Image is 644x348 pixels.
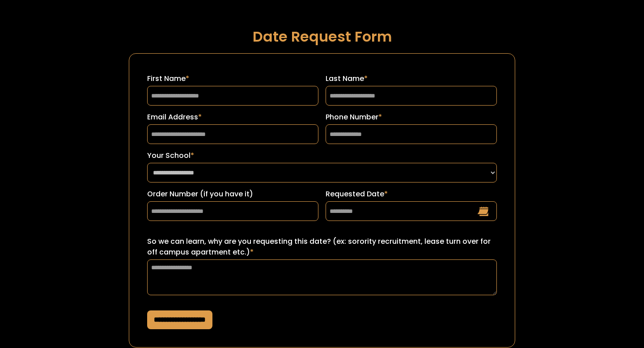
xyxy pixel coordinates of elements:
[326,112,497,123] label: Phone Number
[326,189,497,199] label: Requested Date
[147,236,497,258] label: So we can learn, why are you requesting this date? (ex: sorority recruitment, lease turn over for...
[326,73,497,84] label: Last Name
[129,29,515,44] h1: Date Request Form
[147,112,318,123] label: Email Address
[147,73,318,84] label: First Name
[147,150,497,161] label: Your School
[147,189,318,199] label: Order Number (if you have it)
